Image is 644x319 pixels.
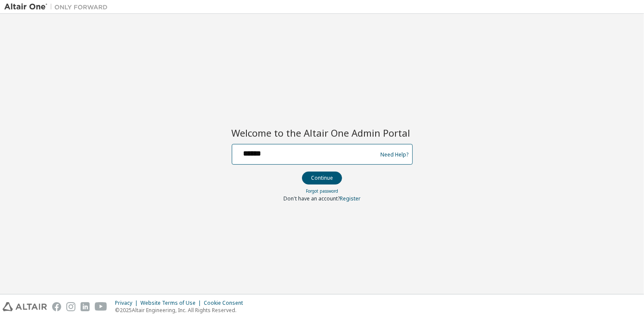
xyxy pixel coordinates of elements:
h2: Welcome to the Altair One Admin Portal [232,127,413,139]
div: Privacy [115,300,140,306]
div: Website Terms of Use [140,300,204,306]
a: Need Help? [381,154,409,155]
div: Cookie Consent [204,300,248,306]
img: altair_logo.svg [3,302,47,311]
a: Register [340,195,361,202]
a: Forgot password [306,188,338,194]
p: © 2025 Altair Engineering, Inc. All Rights Reserved. [115,306,248,314]
img: instagram.svg [66,302,75,311]
img: linkedin.svg [81,302,90,311]
span: Don't have an account? [283,195,340,202]
img: Altair One [4,3,112,11]
img: youtube.svg [95,302,107,311]
img: facebook.svg [52,302,61,311]
button: Continue [302,172,342,185]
